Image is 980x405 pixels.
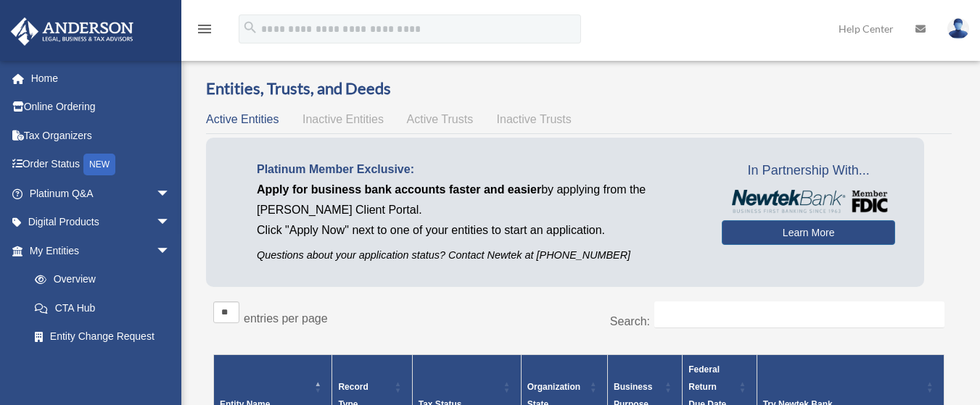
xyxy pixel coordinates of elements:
a: menu [196,25,213,38]
span: Active Entities [206,113,279,125]
a: Digital Productsarrow_drop_down [10,208,192,237]
i: menu [196,20,213,38]
img: User Pic [947,18,969,39]
span: arrow_drop_down [156,236,185,266]
a: CTA Hub [20,293,185,322]
img: NewtekBankLogoSM.png [729,190,888,213]
p: Click "Apply Now" next to one of your entities to start an application. [257,220,700,241]
i: search [242,20,258,36]
span: Inactive Entities [302,113,384,125]
label: Search: [610,315,650,327]
span: Apply for business bank accounts faster and easier [257,183,541,196]
div: NEW [83,154,115,175]
a: Learn More [722,220,895,245]
a: Binder Walkthrough [20,351,185,380]
a: Home [10,64,192,93]
p: Questions about your application status? Contact Newtek at [PHONE_NUMBER] [257,246,700,264]
p: by applying from the [PERSON_NAME] Client Portal. [257,180,700,220]
a: Online Ordering [10,93,192,122]
span: In Partnership With... [722,159,895,183]
a: Tax Organizers [10,121,192,150]
span: arrow_drop_down [156,208,185,238]
h3: Entities, Trusts, and Deeds [206,78,952,100]
span: Active Trusts [407,113,474,125]
a: Entity Change Request [20,322,185,351]
a: Order StatusNEW [10,150,192,180]
label: entries per page [244,312,328,325]
img: Anderson Advisors Platinum Portal [7,17,138,46]
a: Platinum Q&Aarrow_drop_down [10,179,192,208]
a: My Entitiesarrow_drop_down [10,236,185,265]
span: Inactive Trusts [497,113,572,125]
p: Platinum Member Exclusive: [257,159,700,180]
span: arrow_drop_down [156,179,185,209]
a: Overview [20,265,178,294]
